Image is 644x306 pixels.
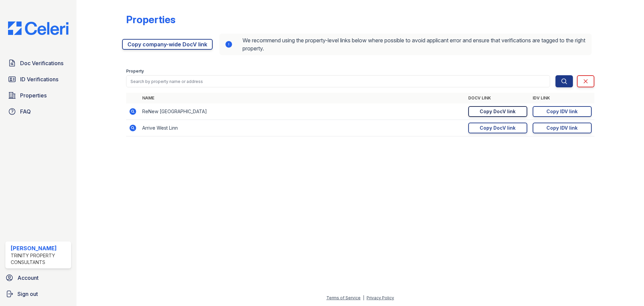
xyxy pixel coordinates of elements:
[20,75,58,83] span: ID Verifications
[466,93,530,103] th: DocV Link
[480,125,516,131] div: Copy DocV link
[546,108,578,115] div: Copy IDV link
[546,125,578,131] div: Copy IDV link
[140,93,466,103] th: Name
[219,34,592,55] div: We recommend using the property-level links below where possible to avoid applicant error and ens...
[367,295,394,300] a: Privacy Policy
[140,120,466,136] td: Arrive West Linn
[140,103,466,120] td: ReNew [GEOGRAPHIC_DATA]
[20,107,31,116] span: FAQ
[17,290,38,298] span: Sign out
[11,252,68,266] div: Trinity Property Consultants
[5,56,71,70] a: Doc Verifications
[5,73,71,86] a: ID Verifications
[533,106,592,117] a: Copy IDV link
[468,123,527,133] a: Copy DocV link
[126,13,175,26] div: Properties
[530,93,594,103] th: IDV Link
[20,91,47,99] span: Properties
[122,39,213,50] a: Copy company-wide DocV link
[468,106,527,117] a: Copy DocV link
[326,295,361,300] a: Terms of Service
[11,244,68,252] div: [PERSON_NAME]
[3,271,74,285] a: Account
[480,108,516,115] div: Copy DocV link
[5,105,71,118] a: FAQ
[126,75,550,87] input: Search by property name or address
[533,123,592,133] a: Copy IDV link
[20,59,63,67] span: Doc Verifications
[5,89,71,102] a: Properties
[126,69,144,74] label: Property
[3,287,74,301] a: Sign out
[363,295,364,300] div: |
[17,274,39,282] span: Account
[3,21,74,35] img: CE_Logo_Blue-a8612792a0a2168367f1c8372b55b34899dd931a85d93a1a3d3e32e68fde9ad4.png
